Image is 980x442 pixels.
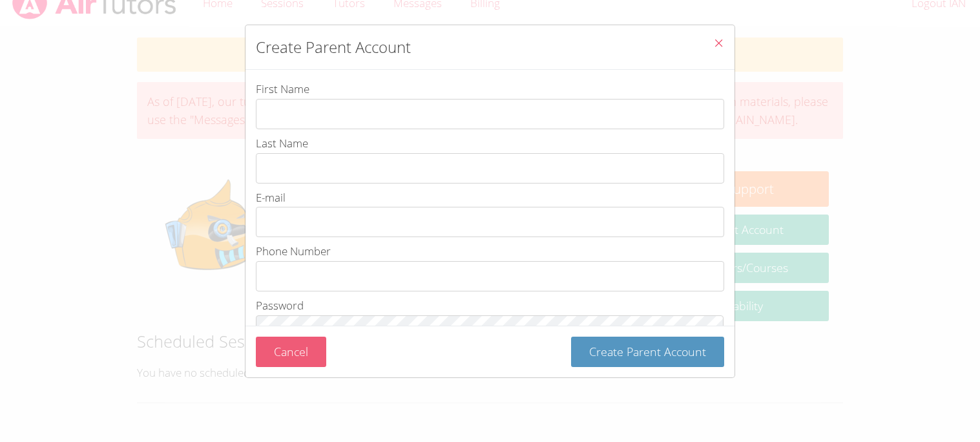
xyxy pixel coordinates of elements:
[589,344,706,359] span: Create Parent Account
[571,337,724,367] button: Create Parent Account
[256,261,724,291] input: Phone Number
[256,315,724,346] input: Password
[256,337,326,367] button: Cancel
[256,99,724,129] input: First Name
[256,298,304,313] span: Password
[256,244,331,258] span: Phone Number
[256,136,308,151] span: Last Name
[703,25,735,65] button: Close
[256,153,724,184] input: Last Name
[256,190,286,205] span: E-mail
[256,81,309,96] span: First Name
[256,36,411,59] h2: Create Parent Account
[256,207,724,237] input: E-mail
